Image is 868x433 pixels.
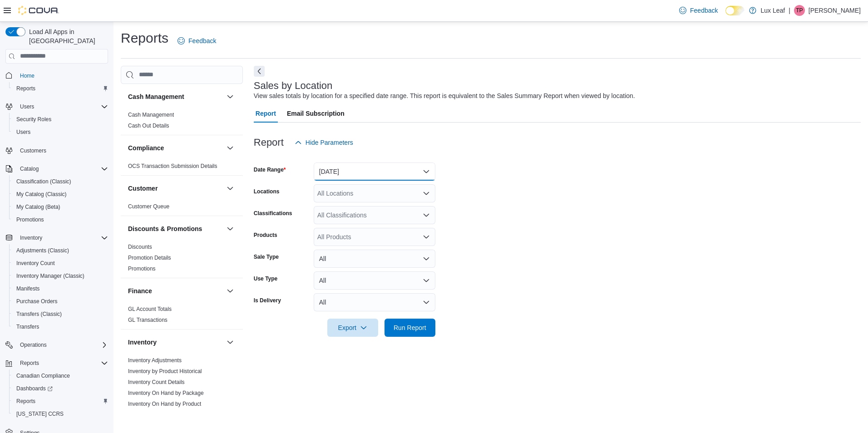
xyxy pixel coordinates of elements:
[9,282,112,295] button: Manifests
[9,382,112,395] a: Dashboards
[314,271,435,290] button: All
[16,340,50,350] button: Operations
[128,224,223,233] button: Discounts & Promotions
[16,178,71,185] span: Classification (Classic)
[128,163,217,169] a: OCS Transaction Submission Details
[9,295,112,308] button: Purchase Orders
[128,317,168,323] a: GL Transactions
[128,254,171,261] span: Promotion Details
[128,379,185,385] a: Inventory Count Details
[13,321,108,332] span: Transfers
[254,275,277,282] label: Use Type
[254,210,292,217] label: Classifications
[9,188,112,201] button: My Catalog (Classic)
[20,103,34,110] span: Users
[394,323,426,332] span: Run Report
[13,283,43,294] a: Manifests
[13,383,108,394] span: Dashboards
[256,104,276,123] span: Report
[225,337,236,348] button: Inventory
[128,357,182,364] span: Inventory Adjustments
[128,111,174,118] span: Cash Management
[9,320,112,333] button: Transfers
[9,270,112,282] button: Inventory Manager (Classic)
[20,359,39,367] span: Reports
[254,91,635,101] div: View sales totals by location for a specified date range. This report is equivalent to the Sales ...
[13,396,108,407] span: Reports
[13,114,108,125] span: Security Roles
[9,369,112,382] button: Canadian Compliance
[9,201,112,213] button: My Catalog (Beta)
[314,250,435,268] button: All
[9,244,112,257] button: Adjustments (Classic)
[327,319,378,337] button: Export
[16,128,30,136] span: Users
[254,297,281,304] label: Is Delivery
[254,253,279,261] label: Sale Type
[121,161,243,175] div: Compliance
[13,214,108,225] span: Promotions
[13,283,108,294] span: Manifests
[128,286,223,295] button: Finance
[423,233,430,241] button: Open list of options
[16,410,64,418] span: [US_STATE] CCRS
[333,319,373,337] span: Export
[16,145,50,156] a: Customers
[18,6,59,15] img: Cova
[13,370,74,381] a: Canadian Compliance
[314,162,435,181] button: [DATE]
[9,395,112,408] button: Reports
[128,244,152,250] a: Discounts
[13,271,108,281] span: Inventory Manager (Classic)
[128,123,169,129] a: Cash Out Details
[16,247,69,254] span: Adjustments (Classic)
[690,6,718,15] span: Feedback
[16,358,108,369] span: Reports
[254,166,286,173] label: Date Range
[16,163,42,174] button: Catalog
[16,285,39,292] span: Manifests
[16,260,55,267] span: Inventory Count
[2,339,112,351] button: Operations
[16,216,44,223] span: Promotions
[20,72,35,79] span: Home
[16,101,108,112] span: Users
[128,203,169,210] a: Customer Queue
[188,36,216,45] span: Feedback
[13,321,43,332] a: Transfers
[16,85,35,92] span: Reports
[9,408,112,420] button: [US_STATE] CCRS
[16,398,35,405] span: Reports
[725,6,745,15] input: Dark Mode
[16,70,38,81] a: Home
[789,5,790,16] p: |
[128,389,204,397] span: Inventory On Hand by Package
[128,368,202,374] a: Inventory by Product Historical
[16,116,51,123] span: Security Roles
[291,133,357,152] button: Hide Parameters
[128,265,156,272] span: Promotions
[13,83,108,94] span: Reports
[20,165,39,172] span: Catalog
[9,257,112,270] button: Inventory Count
[20,147,46,154] span: Customers
[16,323,39,330] span: Transfers
[254,231,277,239] label: Products
[16,191,67,198] span: My Catalog (Classic)
[225,183,236,194] button: Customer
[128,143,164,153] h3: Compliance
[128,143,223,153] button: Compliance
[9,213,112,226] button: Promotions
[13,127,34,138] a: Users
[254,137,284,148] h3: Report
[796,5,803,16] span: TP
[16,203,60,211] span: My Catalog (Beta)
[13,114,55,125] a: Security Roles
[225,285,236,296] button: Finance
[2,162,112,175] button: Catalog
[16,145,108,156] span: Customers
[128,400,201,408] span: Inventory On Hand by Product
[794,5,805,16] div: Tony Parcels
